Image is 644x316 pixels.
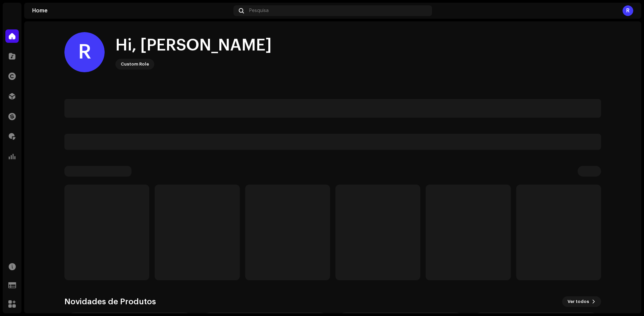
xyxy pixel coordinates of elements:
[623,5,633,16] div: R
[568,295,589,308] span: Ver todos
[562,296,601,307] button: Ver todos
[64,296,156,307] h3: Novidades de Produtos
[32,8,231,13] div: Home
[64,32,105,72] div: R
[121,60,149,68] div: Custom Role
[115,35,272,56] div: Hi, [PERSON_NAME]
[249,8,269,13] span: Pesquisa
